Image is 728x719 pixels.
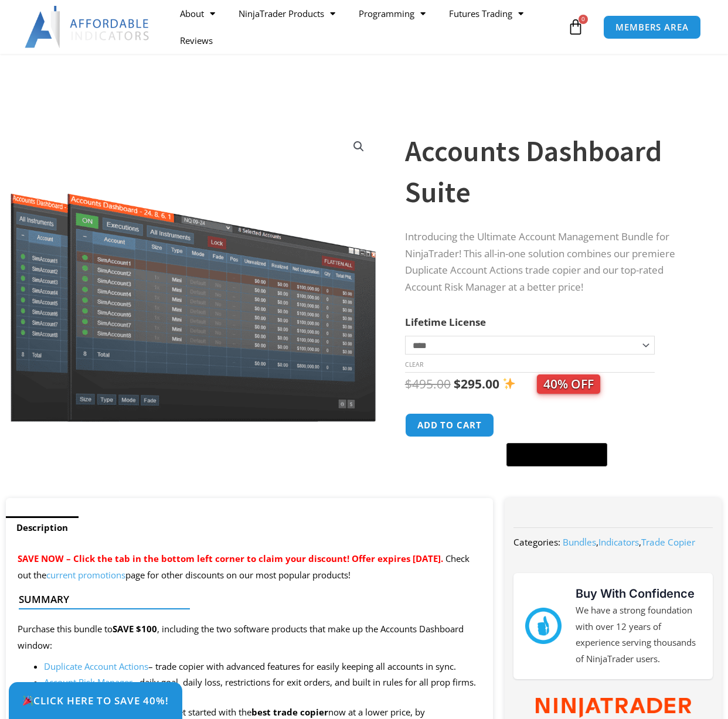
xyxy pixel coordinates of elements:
[405,376,451,392] bdi: 495.00
[454,376,499,392] bdi: 295.00
[22,696,169,706] span: Click Here to save 40%!
[405,413,494,437] button: Add to cart
[18,621,481,654] p: Purchase this bundle to , including the two software products that make up the Accounts Dashboard...
[405,131,699,213] h1: Accounts Dashboard Suite
[503,377,515,390] img: ✨
[348,136,369,157] a: View full-screen image gallery
[563,536,596,548] a: Bundles
[405,473,699,484] iframe: PayPal Message 1
[18,551,481,584] p: Check out the page for other discounts on our most popular products!
[168,27,224,54] a: Reviews
[44,659,481,675] li: – trade copier with advanced features for easily keeping all accounts in sync.
[9,682,182,719] a: 🎉Click Here to save 40%!
[44,660,148,672] a: Duplicate Account Actions
[525,608,562,644] img: mark thumbs good 43913 | Affordable Indicators – NinjaTrader
[46,569,125,581] a: current promotions
[537,374,600,394] span: 40% OFF
[405,360,423,369] a: Clear options
[603,15,701,39] a: MEMBERS AREA
[550,10,601,44] a: 0
[576,602,701,667] p: We have a strong foundation with over 12 years of experience serving thousands of NinjaTrader users.
[6,516,79,539] a: Description
[44,676,132,688] a: Account Risk Manager
[579,15,588,24] span: 0
[9,127,378,422] img: Screenshot 2024-08-26 155710eeeee
[454,376,461,392] span: $
[405,315,486,329] label: Lifetime License
[23,696,33,706] img: 🎉
[18,553,443,564] span: SAVE NOW – Click the tab in the bottom left corner to claim your discount! Offer expires [DATE].
[513,536,560,548] span: Categories:
[504,411,610,439] iframe: Secure express checkout frame
[641,536,695,548] a: Trade Copier
[19,594,471,605] h4: Summary
[405,229,699,297] p: Introducing the Ultimate Account Management Bundle for NinjaTrader! This all-in-one solution comb...
[506,443,607,466] button: Buy with GPay
[405,376,412,392] span: $
[598,536,639,548] a: Indicators
[576,585,701,602] h3: Buy With Confidence
[25,6,151,48] img: LogoAI | Affordable Indicators – NinjaTrader
[44,674,481,691] li: – daily goal, daily loss, restrictions for exit orders, and built in rules for all prop firms.
[563,536,695,548] span: , ,
[615,23,689,32] span: MEMBERS AREA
